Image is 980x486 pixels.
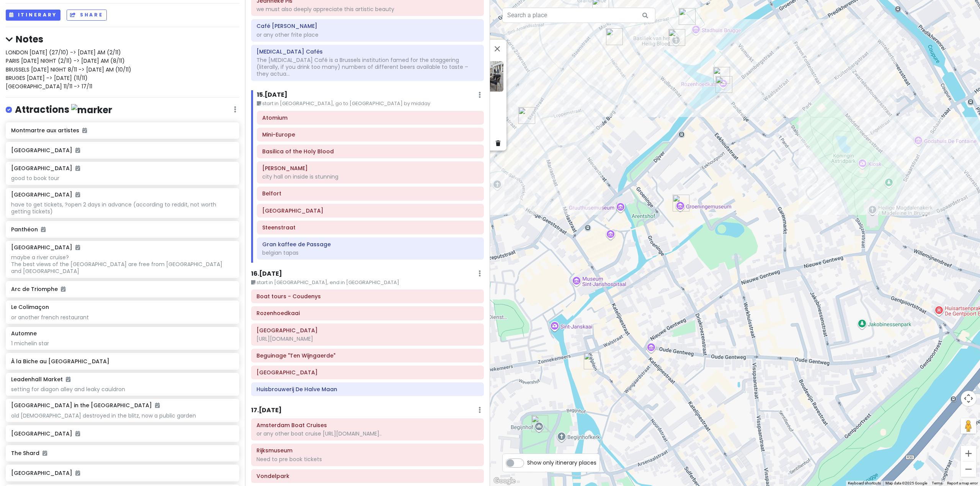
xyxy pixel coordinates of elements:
button: Zoom out [961,462,976,477]
i: Added to itinerary [42,450,47,456]
h4: Notes [6,33,239,45]
span: LONDON [DATE] (27/10) -> [DATE] AM (2/11) PARIS [DATE] NIGHT (2/11) -> [DATE] AM (8/11) BRUSSELS ... [6,49,131,91]
i: Added to itinerary [66,377,70,382]
div: 1 michelin star [11,340,234,347]
h6: 17 . [DATE] [251,406,282,414]
h6: [GEOGRAPHIC_DATA] [11,147,234,154]
button: Close [488,39,506,58]
i: Added to itinerary [82,128,87,133]
div: setting for diagon alley and leaky cauldron [11,386,234,393]
div: old [DEMOGRAPHIC_DATA] destroyed in the blitz, now a public garden [11,412,234,419]
small: start in [GEOGRAPHIC_DATA], go to [GEOGRAPHIC_DATA] by midday [257,100,484,107]
h6: Arc de Triomphe [11,286,234,293]
h6: Le Colimaçon [11,304,49,310]
div: Rozenhoedkaai [715,76,732,93]
a: Click to see this area on Google Maps [492,476,517,486]
h6: Beguinage "Ten Wijngaerde" [256,352,479,359]
h6: Rijksmuseum [256,447,479,454]
div: city hall on inside is stunning [262,173,479,180]
h6: [GEOGRAPHIC_DATA] in the [GEOGRAPHIC_DATA] [11,402,160,409]
div: The [MEDICAL_DATA] Café is a Brussels institution famed for the staggering (literally, if you dri... [256,57,479,78]
a: Terms (opens in new tab) [932,481,942,485]
h6: Rozenhoedkaai [256,310,479,317]
button: Zoom in [961,446,976,461]
div: maybe a river cruise? The best views of the [GEOGRAPHIC_DATA] are free from [GEOGRAPHIC_DATA] and... [11,254,234,275]
h6: Montmartre aux artistes [11,127,234,134]
h6: Amsterdam Boat Cruises [256,422,479,429]
div: or another french restaurant [11,314,234,321]
div: Steenstraat [518,107,535,124]
i: Added to itinerary [75,192,80,197]
div: or any other frite place [256,31,479,38]
h6: Leadenhall Market [11,376,70,383]
h4: Attractions [15,104,112,116]
h6: Market Square [262,207,479,214]
button: Drag Pegman onto the map to open Street View [961,418,976,434]
h6: Café Georgette [256,23,479,29]
h6: Automne [11,330,37,337]
h6: Gran kaffee de Passage [262,241,479,248]
img: Google [492,476,517,486]
h6: Groeninge Museum [256,327,479,334]
div: good to book tour [11,175,234,182]
h6: Basilica of the Holy Blood [262,148,479,155]
button: Itinerary [6,10,60,21]
div: De Burg [679,8,696,25]
h6: Steenstraat [262,224,479,231]
small: start in [GEOGRAPHIC_DATA], end in [GEOGRAPHIC_DATA] [251,279,484,286]
span: Map data ©2025 Google [885,481,927,485]
h6: Belfort [262,190,479,197]
div: have to get tickets, ?open 2 days in advance (according to reddit, not worth getting tickets) [11,201,234,215]
h6: De Burg [262,165,479,172]
i: Added to itinerary [61,286,65,292]
h6: 15 . [DATE] [257,91,287,99]
h6: [GEOGRAPHIC_DATA] [11,470,234,476]
a: Delete place [496,139,503,147]
i: Added to itinerary [75,470,80,476]
div: we must also deeply appreciate this artistic beauty [256,6,479,13]
button: Share [67,10,106,21]
h6: Mini-Europe [262,131,479,138]
i: Added to itinerary [75,431,80,436]
input: Search a place [502,8,655,23]
div: Need to pre book tickets [256,456,479,463]
div: Belfort [606,28,623,45]
span: Show only itinerary places [527,458,596,467]
a: Report a map error [947,481,978,485]
div: Boat tours - Coudenys [713,67,730,84]
img: marker [71,104,112,116]
div: Huisbrouwerij De Halve Maan [584,353,601,369]
h6: Boat tours - Coudenys [256,293,479,300]
h6: Minnewater Park [256,369,479,376]
h6: [GEOGRAPHIC_DATA] [11,165,80,172]
div: belgian tapas [262,249,479,256]
h6: Huisbrouwerij De Halve Maan [256,386,479,393]
h6: [GEOGRAPHIC_DATA] [11,191,80,198]
i: Added to itinerary [75,166,80,171]
h6: Vondelpark [256,473,479,479]
h6: [GEOGRAPHIC_DATA] [11,244,80,251]
h6: The Shard [11,450,234,457]
h6: 16 . [DATE] [251,270,282,278]
i: Added to itinerary [155,403,160,408]
div: Beguinage "Ten Wijngaerde" [531,415,548,432]
div: Groeninge Museum [673,195,689,211]
h6: Delirium Cafés [256,48,479,55]
h6: À la Biche au [GEOGRAPHIC_DATA] [11,358,234,365]
i: Added to itinerary [75,245,80,250]
h6: [GEOGRAPHIC_DATA] [11,430,234,437]
i: Added to itinerary [75,148,80,153]
div: [URL][DOMAIN_NAME] [256,335,479,342]
button: Map camera controls [961,391,976,406]
div: Basilica of the Holy Blood [668,29,685,46]
h6: Panthéon [11,226,234,233]
button: Keyboard shortcuts [848,481,881,486]
i: Added to itinerary [41,227,46,232]
h6: Atomium [262,114,479,121]
div: or any other boat cruise [URL][DOMAIN_NAME].. [256,430,479,437]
